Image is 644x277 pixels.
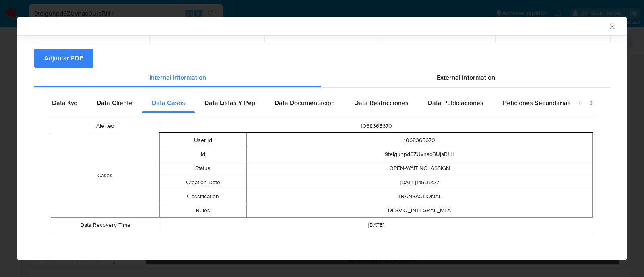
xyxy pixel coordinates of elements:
[159,218,593,232] td: [DATE]
[246,133,593,147] td: 1068365670
[51,133,159,218] td: Casos
[42,93,570,113] div: Detailed internal info
[160,147,246,161] td: Id
[160,175,246,189] td: Creation Date
[52,98,77,107] span: Data Kyc
[246,161,593,175] td: OPEN-WAITING_ASSIGN
[428,98,483,107] span: Data Publicaciones
[160,189,246,203] td: Classification
[152,98,185,107] span: Data Casos
[437,73,495,82] span: External information
[246,189,593,203] td: TRANSACTIONAL
[97,98,132,107] span: Data Cliente
[503,98,571,107] span: Peticiones Secundarias
[34,49,93,68] button: Adjuntar PDF
[149,73,206,82] span: Internal information
[159,119,593,133] td: 1068365670
[246,147,593,161] td: 9telgunpd6ZUvnao3UjaPJlH
[354,98,409,107] span: Data Restricciones
[275,98,335,107] span: Data Documentacion
[246,175,593,189] td: [DATE]T15:39:27
[246,203,593,217] td: DESVIO_INTEGRAL_MLA
[51,218,159,232] td: Data Recovery Time
[160,161,246,175] td: Status
[34,68,610,87] div: Detailed info
[17,17,627,260] div: closure-recommendation-modal
[44,49,83,67] span: Adjuntar PDF
[160,133,246,147] td: User Id
[51,119,159,133] td: Alerted
[204,98,255,107] span: Data Listas Y Pep
[160,203,246,217] td: Rules
[608,23,615,30] button: Cerrar ventana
